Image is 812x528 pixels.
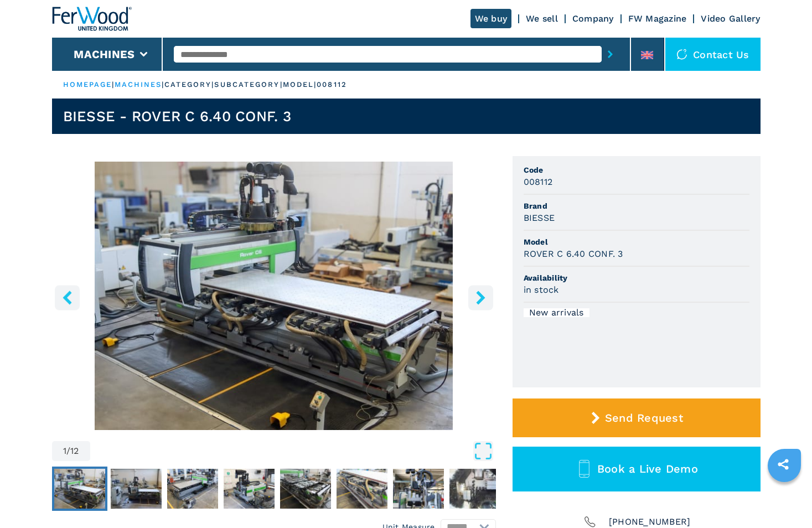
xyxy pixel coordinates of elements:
[165,467,220,511] button: Go to Slide 3
[283,80,317,90] p: model |
[108,467,164,511] button: Go to Slide 2
[52,467,107,511] button: Go to Slide 1
[52,162,496,430] div: Go to Slide 1
[470,9,512,28] a: We buy
[162,80,164,89] span: |
[602,42,619,67] button: submit-button
[115,80,162,89] a: machines
[55,285,80,310] button: left-button
[74,48,135,61] button: Machines
[524,247,623,260] h3: ROVER C 6.40 CONF. 3
[524,236,749,247] span: Model
[52,7,132,31] img: Ferwood
[93,441,493,461] button: Open Fullscreen
[63,80,112,89] a: HOMEPAGE
[524,164,749,175] span: Code
[524,308,589,317] div: New arrivals
[765,478,804,520] iframe: Chat
[224,469,275,509] img: 59301c8a9893ad6b595e76ce157757b2
[665,38,761,71] div: Contact us
[52,162,496,430] img: 5 Axis CNC Routers BIESSE ROVER C 6.40 CONF. 3
[524,272,749,283] span: Availability
[628,13,687,24] a: FW Magazine
[524,211,555,224] h3: BIESSE
[526,13,558,24] a: We sell
[605,411,683,425] span: Send Request
[769,451,797,478] a: sharethis
[524,200,749,211] span: Brand
[66,447,70,455] span: /
[70,447,79,455] span: 12
[701,13,760,24] a: Video Gallery
[447,467,503,511] button: Go to Slide 8
[337,469,387,509] img: acc9fdce3f97cfac7115ff071b2aabb9
[52,467,496,511] nav: Thumbnail Navigation
[524,283,559,296] h3: in stock
[676,49,687,60] img: Contact us
[214,80,282,90] p: subcategory |
[468,285,493,310] button: right-button
[597,462,698,475] span: Book a Live Demo
[63,107,291,125] h1: BIESSE - ROVER C 6.40 CONF. 3
[449,469,500,509] img: 38e90ef9c943dbd30fe5f4f6a34cd6fe
[167,469,218,509] img: 8690deea664ad94c5e6ea87cc801b5ac
[524,175,553,188] h3: 008112
[391,467,446,511] button: Go to Slide 7
[54,469,105,509] img: 3c9073951516532d654371b55c5ff30d
[393,469,444,509] img: 04a15ee8541046f8d77afa9778bd4378
[513,447,761,491] button: Book a Live Demo
[572,13,614,24] a: Company
[513,398,761,437] button: Send Request
[63,447,66,455] span: 1
[112,80,114,89] span: |
[111,469,162,509] img: 121dab01e94202a00efc5bef5811e025
[334,467,390,511] button: Go to Slide 6
[221,467,277,511] button: Go to Slide 4
[278,467,333,511] button: Go to Slide 5
[317,80,347,90] p: 008112
[164,80,215,90] p: category |
[280,469,331,509] img: da0845342193a68bb31cf8ba158b78a8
